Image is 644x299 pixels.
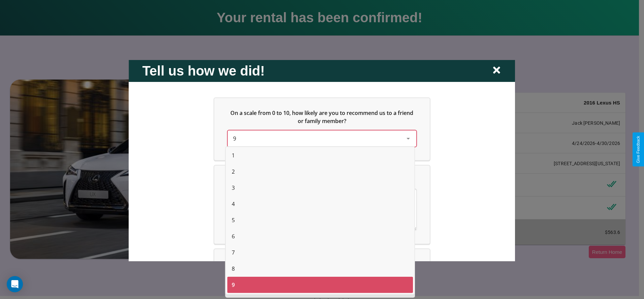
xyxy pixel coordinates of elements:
[227,212,413,228] div: 5
[228,109,416,125] h5: On a scale from 0 to 10, how likely are you to recommend us to a friend or family member?
[227,196,413,212] div: 4
[227,244,413,261] div: 7
[232,151,235,159] span: 1
[228,130,416,146] div: On a scale from 0 to 10, how likely are you to recommend us to a friend or family member?
[232,200,235,208] span: 4
[214,98,430,160] div: On a scale from 0 to 10, how likely are you to recommend us to a friend or family member?
[232,216,235,224] span: 5
[227,163,413,180] div: 2
[636,136,641,163] div: Give Feedback
[227,261,413,277] div: 8
[227,180,413,196] div: 3
[142,63,265,78] h2: Tell us how we did!
[232,281,235,289] span: 9
[231,109,415,124] span: On a scale from 0 to 10, how likely are you to recommend us to a friend or family member?
[232,248,235,257] span: 7
[232,168,235,176] span: 2
[232,232,235,240] span: 6
[227,147,413,163] div: 1
[227,277,413,293] div: 9
[233,134,236,142] span: 9
[227,228,413,244] div: 6
[232,184,235,192] span: 3
[7,276,23,292] div: Open Intercom Messenger
[232,265,235,273] span: 8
